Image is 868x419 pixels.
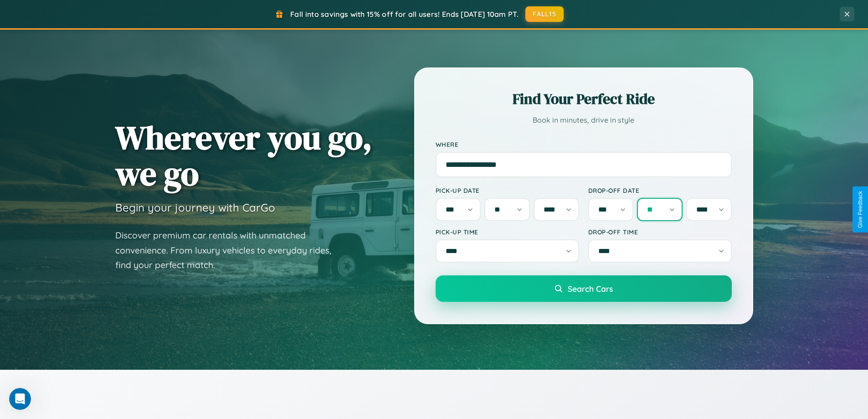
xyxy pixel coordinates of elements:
[436,114,732,127] p: Book in minutes, drive in style
[568,284,613,294] span: Search Cars
[857,191,863,228] div: Give Feedback
[436,275,732,302] button: Search Cars
[115,228,343,273] p: Discover premium car rentals with unmatched convenience. From luxury vehicles to everyday rides, ...
[436,186,579,194] label: Pick-up Date
[115,201,275,214] h3: Begin your journey with CarGo
[588,228,732,236] label: Drop-off Time
[436,140,732,148] label: Where
[588,186,732,194] label: Drop-off Date
[115,119,372,191] h1: Wherever you go, we go
[525,6,564,22] button: FALL15
[436,228,579,236] label: Pick-up Time
[290,10,519,19] span: Fall into savings with 15% off for all users! Ends [DATE] 10am PT.
[9,388,31,410] iframe: Intercom live chat
[436,89,732,109] h2: Find Your Perfect Ride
